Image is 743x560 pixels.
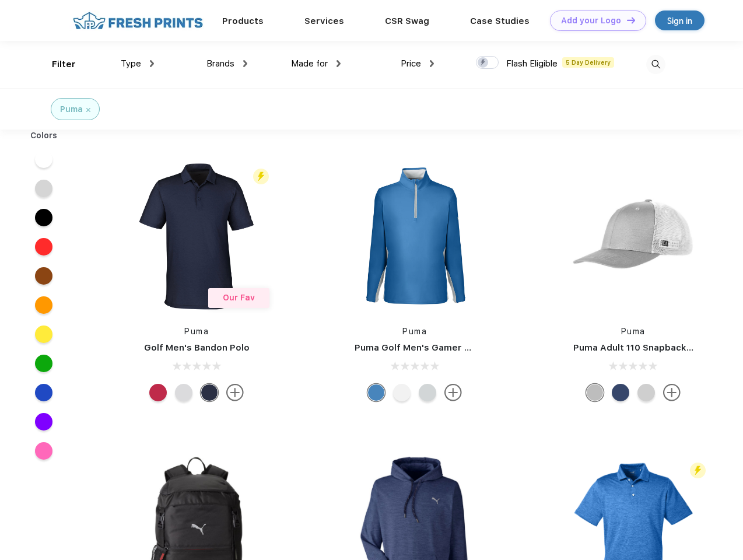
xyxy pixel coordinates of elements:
img: dropdown.png [430,60,434,67]
a: Puma [184,327,209,336]
span: Price [401,58,421,69]
img: more.svg [444,384,462,401]
div: High Rise [419,384,436,401]
span: Type [121,58,141,69]
div: Bright Cobalt [367,384,385,401]
div: Filter [52,58,76,71]
a: Sign in [655,10,705,30]
span: Made for [291,58,328,69]
div: Sign in [667,14,692,27]
div: Bright White [393,384,411,401]
img: DT [627,17,635,23]
a: Products [222,16,264,26]
img: func=resize&h=266 [556,159,711,314]
div: Quarry Brt Whit [637,384,655,401]
div: Quarry with Brt Whit [586,384,604,401]
img: dropdown.png [243,60,247,67]
span: Flash Eligible [506,58,558,69]
img: fo%20logo%202.webp [69,10,206,31]
a: Puma [402,327,427,336]
img: more.svg [663,384,681,401]
a: Puma [621,327,646,336]
img: dropdown.png [337,60,341,67]
div: Navy Blazer [201,384,218,401]
img: flash_active_toggle.svg [253,169,269,184]
img: func=resize&h=266 [119,159,274,314]
img: flash_active_toggle.svg [690,463,706,478]
img: more.svg [226,384,244,401]
span: Our Fav [223,293,255,302]
a: Services [304,16,344,26]
a: CSR Swag [385,16,429,26]
div: Peacoat with Qut Shd [612,384,629,401]
a: Puma Golf Men's Gamer Golf Quarter-Zip [355,342,539,353]
img: desktop_search.svg [646,55,665,74]
span: Brands [206,58,234,69]
div: Add your Logo [561,16,621,26]
span: 5 Day Delivery [562,57,614,68]
div: Puma [60,103,83,116]
div: Colors [22,129,66,142]
a: Golf Men's Bandon Polo [144,342,250,353]
div: Ski Patrol [149,384,167,401]
img: dropdown.png [150,60,154,67]
img: func=resize&h=266 [337,159,492,314]
img: filter_cancel.svg [86,108,90,112]
div: High Rise [175,384,192,401]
